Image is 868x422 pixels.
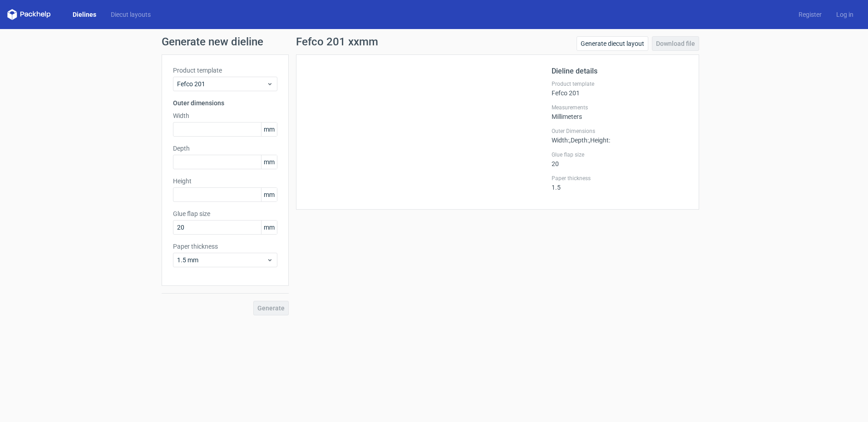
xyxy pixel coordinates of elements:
[261,155,277,169] span: mm
[177,255,266,265] span: 1.5 mm
[552,175,688,191] div: 1.5
[552,151,688,158] label: Glue flap size
[261,188,277,201] span: mm
[177,79,266,88] span: Fefco 201
[791,10,829,19] a: Register
[296,36,378,47] h1: Fefco 201 xxmm
[552,80,688,88] label: Product template
[552,104,688,120] div: Millimeters
[577,36,648,51] a: Generate diecut layout
[829,10,861,19] a: Log in
[569,137,589,144] span: , Depth :
[173,66,277,75] label: Product template
[173,209,277,218] label: Glue flap size
[261,221,277,234] span: mm
[552,104,688,111] label: Measurements
[552,128,688,135] label: Outer Dimensions
[173,144,277,153] label: Depth
[552,175,688,182] label: Paper thickness
[173,177,277,186] label: Height
[173,98,277,108] h3: Outer dimensions
[65,10,104,19] a: Dielines
[173,111,277,120] label: Width
[552,80,688,97] div: Fefco 201
[173,242,277,251] label: Paper thickness
[552,66,688,77] h2: Dieline details
[162,36,706,47] h1: Generate new dieline
[552,137,569,144] span: Width :
[104,10,158,19] a: Diecut layouts
[261,123,277,136] span: mm
[552,151,688,167] div: 20
[589,137,610,144] span: , Height :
